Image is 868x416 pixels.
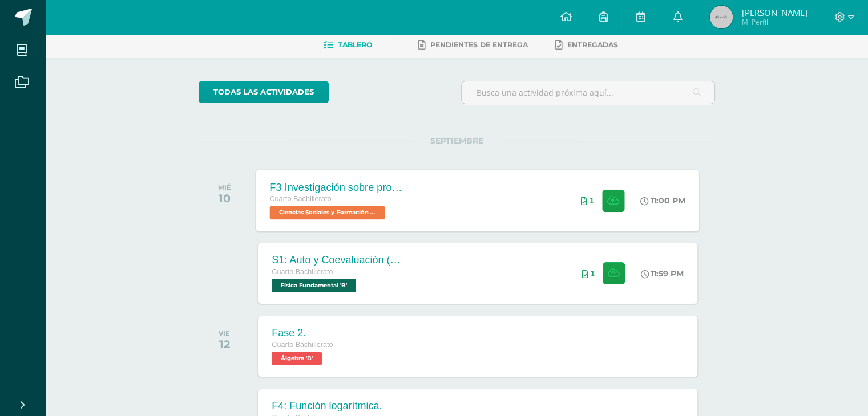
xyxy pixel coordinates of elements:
[741,7,807,18] span: [PERSON_NAME]
[272,254,409,266] div: S1: Auto y Coevaluación (Magnetismo/Conceptos Básicos)
[272,279,356,292] span: Física Fundamental 'B'
[710,6,733,28] img: 45x45
[641,195,686,206] div: 11:00 PM
[590,196,594,205] span: 1
[581,196,594,205] div: Archivos entregados
[272,352,322,365] span: Álgebra 'B'
[567,40,618,49] span: Entregadas
[641,268,684,279] div: 11:59 PM
[270,206,385,219] span: Ciencias Sociales y Formación Ciudadana 'B'
[272,268,333,276] span: Cuarto Bachillerato
[219,329,230,337] div: VIE
[555,36,618,54] a: Entregadas
[218,183,231,191] div: MIÉ
[430,40,528,49] span: Pendientes de entrega
[590,269,595,278] span: 1
[418,36,528,54] a: Pendientes de entrega
[582,269,595,278] div: Archivos entregados
[272,327,333,339] div: Fase 2.
[270,195,332,203] span: Cuarto Bachillerato
[412,136,502,146] span: SEPTIEMBRE
[272,400,382,412] div: F4: Función logarítmica.
[219,337,230,351] div: 12
[338,40,372,49] span: Tablero
[272,341,333,349] span: Cuarto Bachillerato
[741,17,807,27] span: Mi Perfil
[324,36,372,54] a: Tablero
[199,81,329,103] a: todas las Actividades
[218,191,231,205] div: 10
[462,81,714,104] input: Busca una actividad próxima aquí...
[270,181,408,193] div: F3 Investigación sobre problemas de salud mental como fenómeno social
